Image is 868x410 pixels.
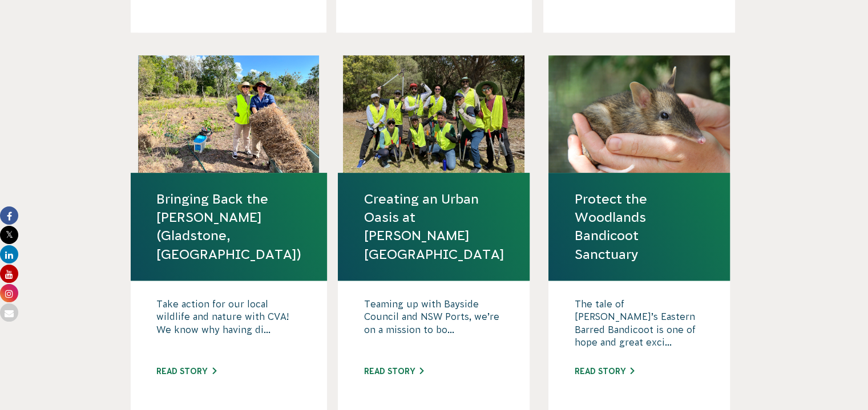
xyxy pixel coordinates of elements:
p: Teaming up with Bayside Council and NSW Ports, we’re on a mission to bo... [364,298,504,355]
a: Read story [574,367,634,376]
a: Read story [364,367,423,376]
p: Take action for our local wildlife and nature with CVA! We know why having di... [156,298,301,355]
a: Read story [156,367,216,376]
a: Protect the Woodlands Bandicoot Sanctuary [574,190,704,263]
a: Creating an Urban Oasis at [PERSON_NAME][GEOGRAPHIC_DATA] [364,190,504,263]
a: Bringing Back the [PERSON_NAME] (Gladstone, [GEOGRAPHIC_DATA]) [156,190,301,263]
p: The tale of [PERSON_NAME]’s Eastern Barred Bandicoot is one of hope and great exci... [574,298,704,355]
